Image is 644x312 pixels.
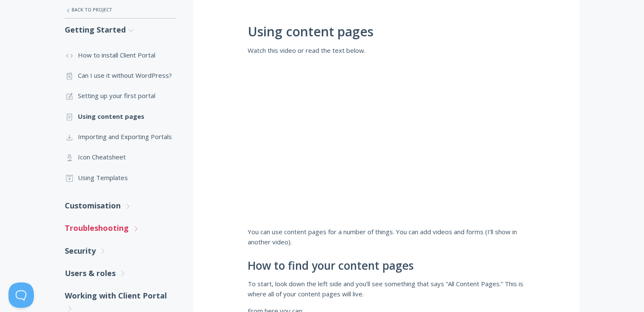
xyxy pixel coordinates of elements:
[248,62,525,214] iframe: Using Content Pages
[65,262,177,285] a: Users & roles
[65,106,177,126] a: Using content pages
[65,194,177,217] a: Customisation
[65,126,177,147] a: Importing and Exporting Portals
[65,19,177,41] a: Getting Started
[65,167,177,188] a: Using Templates
[65,147,177,167] a: Icon Cheatsheet
[248,260,525,272] h2: How to find your content pages
[248,279,523,298] span: To start, look down the left side and you’ll see something that says “All Content Pages.” This is...
[248,227,517,246] span: You can use content pages for a number of things. You can add videos and forms (I’ll show in anot...
[65,65,177,85] a: Can I use it without WordPress?
[65,45,177,65] a: How to install Client Portal
[65,217,177,239] a: Troubleshooting
[65,85,177,106] a: Setting up your first portal
[65,240,177,262] a: Security
[248,25,525,39] h1: Using content pages
[65,1,177,19] a: Back to Project
[8,282,34,308] iframe: Toggle Customer Support
[248,45,525,55] p: Watch this video or read the text below.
